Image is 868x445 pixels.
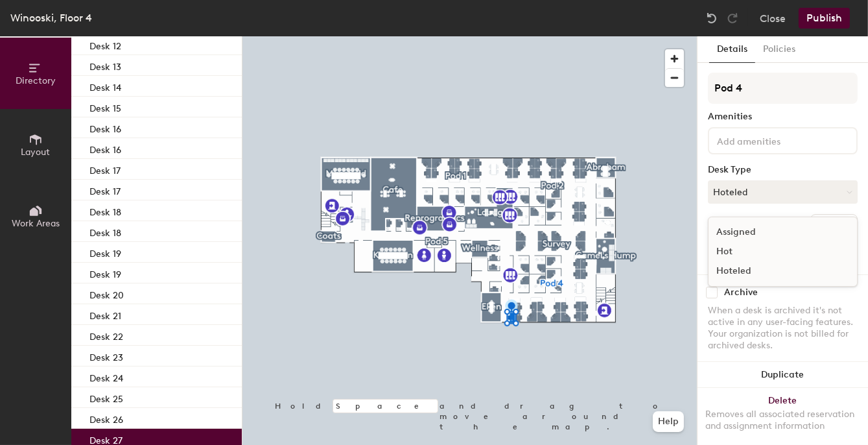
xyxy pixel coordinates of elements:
[760,8,786,29] button: Close
[708,112,858,122] div: Amenities
[89,307,121,322] p: Desk 21
[698,362,868,388] button: Duplicate
[89,203,121,218] p: Desk 18
[89,78,121,93] p: Desk 14
[705,12,718,25] img: Undo
[89,348,123,363] p: Desk 23
[89,162,121,176] p: Desk 17
[89,245,121,259] p: Desk 19
[89,328,123,343] p: Desk 22
[708,180,858,204] button: Hoteled
[709,261,838,281] div: Hoteled
[708,305,858,352] div: When a desk is archived it's not active in any user-facing features. Your organization is not bil...
[89,390,123,405] p: Desk 25
[708,165,858,175] div: Desk Type
[714,132,831,148] input: Add amenities
[10,10,92,26] div: Winooski, Floor 4
[724,287,758,298] div: Archive
[89,265,121,280] p: Desk 19
[89,141,121,156] p: Desk 16
[89,224,121,239] p: Desk 18
[89,369,123,384] p: Desk 24
[799,8,850,29] button: Publish
[89,37,121,52] p: Desk 12
[21,147,51,158] span: Layout
[698,388,868,445] button: DeleteRemoves all associated reservation and assignment information
[810,214,858,236] button: Ungroup
[705,409,860,432] div: Removes all associated reservation and assignment information
[726,12,739,25] img: Redo
[709,222,838,242] div: Assigned
[653,411,684,432] button: Help
[16,75,56,86] span: Directory
[755,36,803,63] button: Policies
[89,411,123,426] p: Desk 26
[12,218,60,229] span: Work Areas
[89,99,121,114] p: Desk 15
[89,286,124,301] p: Desk 20
[89,58,121,73] p: Desk 13
[709,242,838,261] div: Hot
[89,120,121,135] p: Desk 16
[89,182,121,197] p: Desk 17
[709,36,755,63] button: Details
